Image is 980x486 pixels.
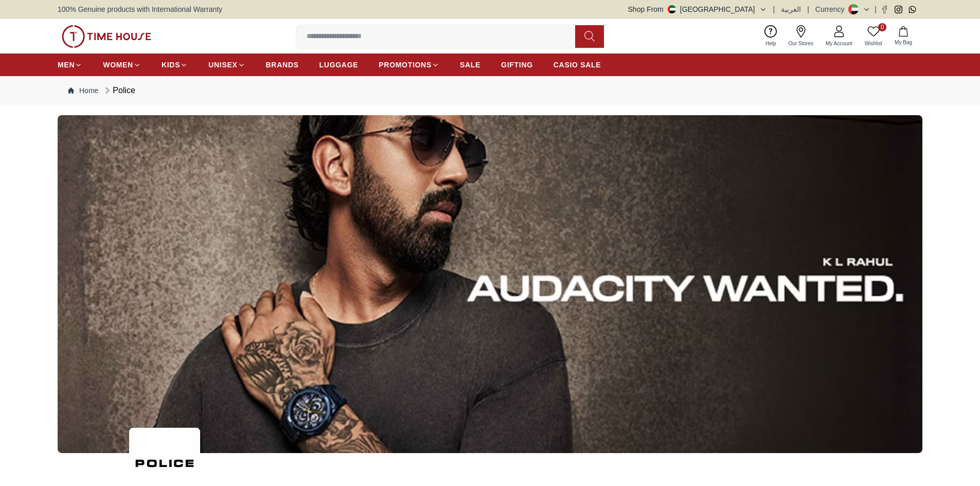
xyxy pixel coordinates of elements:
span: Our Stores [785,40,817,47]
span: My Bag [890,39,916,46]
span: KIDS [162,60,180,70]
a: UNISEX [208,56,245,74]
a: PROMOTIONS [379,56,439,74]
div: Police [102,84,135,97]
img: ... [62,25,151,48]
img: United Arab Emirates [668,5,676,13]
a: BRANDS [266,56,299,74]
a: Our Stores [782,23,819,49]
span: 100% Genuine products with International Warranty [58,4,222,14]
div: Currency [815,4,849,14]
a: KIDS [162,56,188,74]
a: SALE [460,56,480,74]
span: GIFTING [501,60,533,70]
span: Wishlist [861,40,886,47]
button: العربية [781,4,801,14]
a: LUGGAGE [319,56,359,74]
span: BRANDS [266,60,299,70]
span: | [773,4,775,14]
a: Facebook [881,6,888,13]
span: UNISEX [208,60,237,70]
span: 0 [878,23,886,31]
nav: Breadcrumb [58,76,922,105]
a: GIFTING [501,56,533,74]
a: Instagram [895,6,902,13]
span: SALE [460,60,480,70]
span: My Account [822,40,857,47]
span: LUGGAGE [319,60,359,70]
span: PROMOTIONS [379,60,432,70]
a: WOMEN [103,56,141,74]
span: Help [761,40,780,47]
span: MEN [58,60,75,70]
span: | [807,4,809,14]
span: CASIO SALE [554,60,601,70]
img: ... [58,115,922,453]
button: My Bag [888,24,918,48]
a: CASIO SALE [554,56,601,74]
a: Help [759,23,782,49]
span: | [875,4,877,14]
button: Shop From[GEOGRAPHIC_DATA] [628,4,767,14]
a: Home [68,85,98,96]
span: WOMEN [103,60,133,70]
a: MEN [58,56,82,74]
a: 0Wishlist [859,23,888,49]
a: Whatsapp [908,6,916,13]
